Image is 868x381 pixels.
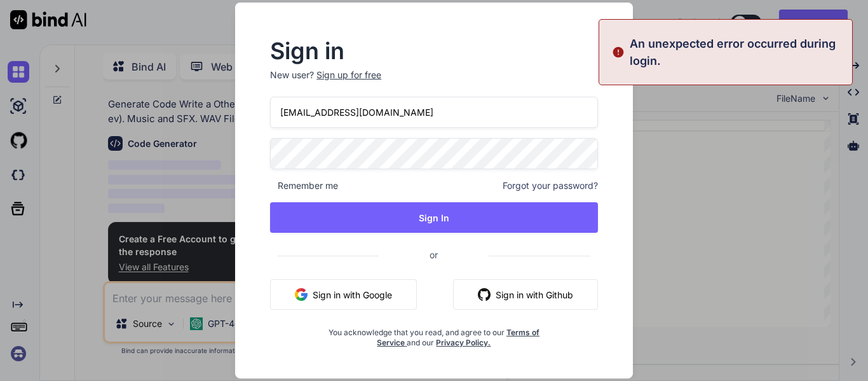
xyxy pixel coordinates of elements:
span: Remember me [270,179,338,192]
div: Sign up for free [316,69,381,81]
input: Login or Email [270,97,598,128]
span: or [379,239,489,270]
span: Forgot your password? [503,179,598,192]
img: github [478,288,491,301]
div: You acknowledge that you read, and agree to our and our [325,320,543,348]
button: Sign in with Github [453,279,598,310]
h2: Sign in [270,41,598,61]
img: google [295,288,308,301]
img: alert [612,35,625,69]
p: New user? [270,69,598,97]
a: Privacy Policy. [436,338,491,347]
button: Sign in with Google [270,279,417,310]
button: Sign In [270,202,598,233]
a: Terms of Service [377,328,539,347]
p: An unexpected error occurred during login. [630,35,844,69]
